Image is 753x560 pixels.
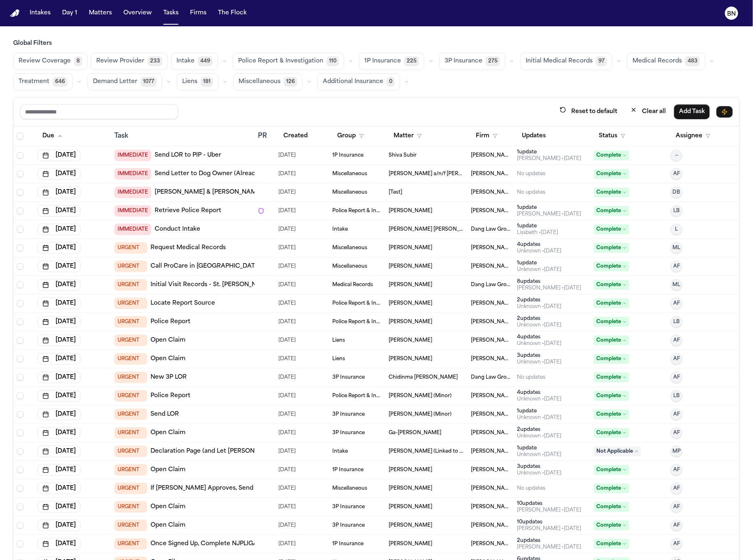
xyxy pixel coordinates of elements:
span: 8 [74,56,82,66]
span: 1077 [141,77,157,87]
button: Day 1 [59,6,81,21]
span: Medical Records [633,57,682,65]
button: Miscellaneous126 [233,73,303,90]
span: Initial Medical Records [526,57,593,65]
button: Tasks [160,6,182,21]
button: Matters [86,6,115,21]
span: 225 [404,56,419,66]
button: Initial Medical Records97 [520,53,612,70]
button: Review Coverage8 [13,53,88,70]
a: Home [10,9,20,17]
button: 1P Insurance225 [359,53,424,70]
button: Medical Records483 [627,53,705,70]
span: 110 [327,56,339,66]
button: Review Provider233 [91,53,168,70]
button: Firms [187,6,210,21]
span: Review Provider [96,57,144,65]
button: Treatment646 [13,73,73,90]
button: Demand Letter1077 [88,73,162,90]
button: Clear all [626,104,671,119]
span: 181 [201,77,213,87]
span: 97 [596,56,607,66]
button: 3P Insurance275 [439,53,505,70]
span: 0 [387,77,395,87]
span: Additional Insurance [323,78,383,86]
span: 646 [53,77,67,87]
span: 3P Insurance [445,57,482,65]
span: 1P Insurance [364,57,401,65]
button: Immediate Task [716,106,733,118]
span: 126 [284,77,297,87]
span: 483 [685,56,700,66]
span: 449 [198,56,213,66]
span: Liens [182,78,197,86]
span: Demand Letter [93,78,137,86]
span: 275 [486,56,500,66]
button: Add Task [674,104,710,119]
span: Intake [176,57,195,65]
span: Miscellaneous [239,78,280,86]
span: Review Coverage [19,57,71,65]
img: Finch Logo [10,9,20,17]
span: Treatment [19,78,49,86]
button: Intakes [26,6,54,21]
button: The Flock [215,6,250,21]
button: Liens181 [177,73,218,90]
span: Police Report & Investigation [238,57,323,65]
button: Additional Insurance0 [317,73,400,90]
span: 233 [148,56,162,66]
h3: Global Filters [13,39,740,48]
button: Overview [120,6,155,21]
button: Intake449 [171,53,218,70]
button: Police Report & Investigation110 [233,53,344,70]
button: Reset to default [555,104,622,119]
